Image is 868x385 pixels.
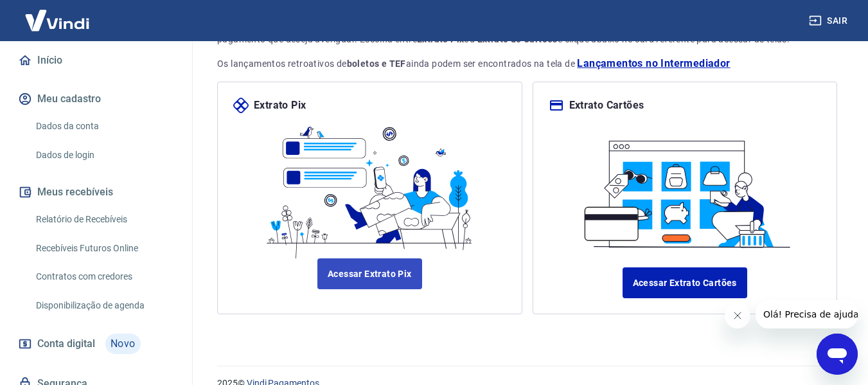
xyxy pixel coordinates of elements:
[31,206,177,233] a: Relatório de Recebíveis
[8,9,108,19] span: Olá! Precisa de ajuda?
[15,46,177,75] a: Início
[217,56,837,71] p: Os lançamentos retroativos de ainda podem ser encontrados na tela de
[260,113,479,258] img: ilustrapix.38d2ed8fdf785898d64e9b5bf3a9451d.svg
[15,328,177,359] a: Conta digitalNovo
[37,335,95,353] span: Conta digital
[31,235,177,262] a: Recebíveis Futuros Online
[817,334,858,375] iframe: Botão para abrir a janela de mensagens
[31,113,177,139] a: Dados da conta
[31,142,177,168] a: Dados de login
[623,267,747,298] a: Acessar Extrato Cartões
[15,85,177,113] button: Meu cadastro
[15,178,177,206] button: Meus recebíveis
[317,258,422,289] a: Acessar Extrato Pix
[31,264,177,290] a: Contratos com credores
[569,98,644,113] p: Extrato Cartões
[254,98,306,113] p: Extrato Pix
[756,300,858,328] iframe: Mensagem da empresa
[31,292,177,319] a: Disponibilização de agenda
[577,56,730,71] a: Lançamentos no Intermediador
[576,129,794,252] img: ilustracard.1447bf24807628a904eb562bb34ea6f9.svg
[105,334,141,354] span: Novo
[15,1,99,40] img: Vindi
[347,58,406,69] strong: boletos e TEF
[806,9,853,33] button: Sair
[725,303,750,328] iframe: Fechar mensagem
